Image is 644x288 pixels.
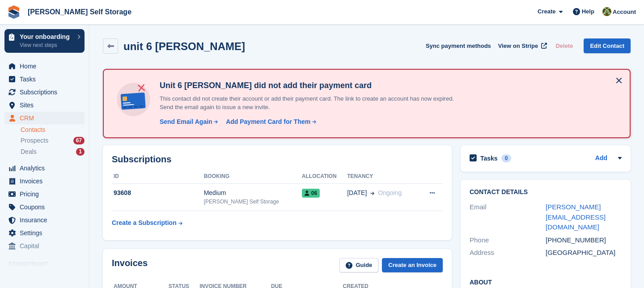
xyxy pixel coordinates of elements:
th: Booking [204,169,302,184]
th: Allocation [302,169,347,184]
span: Insurance [20,214,73,226]
div: 67 [73,137,85,144]
span: Ongoing [378,189,402,196]
div: Address [470,248,546,258]
a: menu [4,162,85,174]
div: Medium [204,188,302,198]
a: Your onboarding View next steps [4,29,85,53]
h2: Contact Details [470,189,622,196]
div: Email [470,202,546,233]
a: Contacts [21,126,85,134]
h2: Tasks [480,154,498,162]
a: menu [4,112,85,124]
a: menu [4,214,85,226]
a: menu [4,60,85,72]
span: Invoices [20,175,73,187]
span: Account [613,8,636,17]
h2: About [470,277,622,286]
span: Storefront [8,260,89,269]
span: Capital [20,240,73,252]
a: Deals 1 [21,147,85,157]
p: This contact did not create their account or add their payment card. The link to create an accoun... [156,94,469,112]
span: Help [582,7,594,16]
h2: unit 6 [PERSON_NAME] [123,40,245,52]
a: Add Payment Card for Them [222,117,317,127]
p: View next steps [20,41,73,49]
button: Delete [552,38,576,53]
a: menu [4,175,85,187]
div: [PERSON_NAME] Self Storage [204,198,302,206]
a: Guide [339,258,379,273]
span: 06 [302,189,320,198]
button: Sync payment methods [426,38,491,53]
div: Phone [470,235,546,246]
a: Prospects 67 [21,136,85,145]
img: stora-icon-8386f47178a22dfd0bd8f6a31ec36ba5ce8667c1dd55bd0f319d3a0aa187defe.svg [7,5,21,19]
span: Prospects [21,136,48,145]
th: ID [112,169,204,184]
p: Your onboarding [20,34,73,40]
span: Subscriptions [20,86,73,98]
h2: Invoices [112,258,148,273]
div: 0 [501,154,512,162]
span: Analytics [20,162,73,174]
a: menu [4,188,85,200]
span: Tasks [20,73,73,85]
span: Home [20,60,73,72]
div: 1 [76,148,85,156]
a: View on Stripe [495,38,549,53]
span: Sites [20,99,73,111]
span: Create [538,7,555,16]
span: View on Stripe [498,42,538,51]
a: [PERSON_NAME][EMAIL_ADDRESS][DOMAIN_NAME] [546,203,606,231]
div: Create a Subscription [112,218,177,228]
img: no-card-linked-e7822e413c904bf8b177c4d89f31251c4716f9871600ec3ca5bfc59e148c83f4.svg [114,80,153,119]
a: Add [595,153,607,164]
div: Send Email Again [160,117,212,127]
span: [DATE] [347,188,367,198]
div: [GEOGRAPHIC_DATA] [546,248,622,258]
div: 93608 [112,188,204,198]
a: menu [4,99,85,111]
img: Karl [602,7,611,16]
a: menu [4,240,85,252]
a: Edit Contact [584,38,631,53]
a: menu [4,227,85,239]
h4: Unit 6 [PERSON_NAME] did not add their payment card [156,80,469,91]
th: Tenancy [347,169,418,184]
span: Deals [21,148,37,156]
a: menu [4,201,85,213]
span: Pricing [20,188,73,200]
a: menu [4,73,85,85]
div: Add Payment Card for Them [226,117,310,127]
a: menu [4,86,85,98]
a: [PERSON_NAME] Self Storage [24,4,135,19]
a: Create a Subscription [112,215,182,231]
div: [PHONE_NUMBER] [546,235,622,246]
span: Coupons [20,201,73,213]
h2: Subscriptions [112,154,443,165]
span: CRM [20,112,73,124]
a: Create an Invoice [382,258,443,273]
span: Settings [20,227,73,239]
